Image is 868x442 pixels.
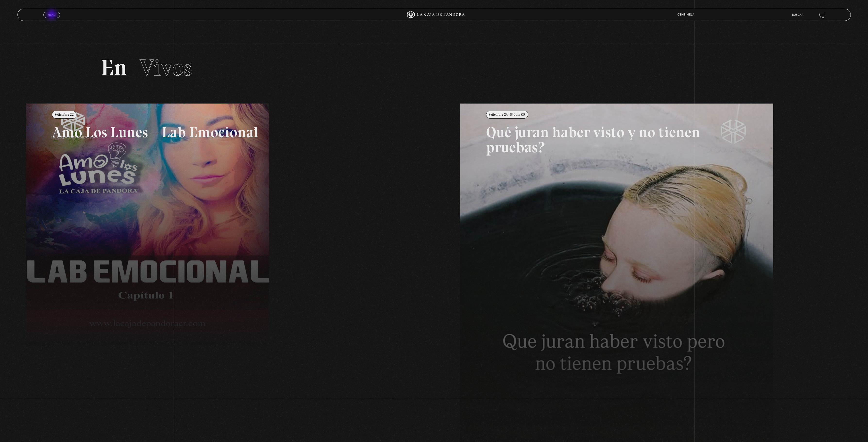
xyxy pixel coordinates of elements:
span: Vivos [140,54,193,81]
a: View your shopping cart [818,12,825,18]
span: Cerrar [46,17,57,21]
a: Buscar [792,14,803,16]
span: CENTINELA [675,13,699,16]
span: Menu [48,13,56,16]
h2: En [101,56,767,79]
